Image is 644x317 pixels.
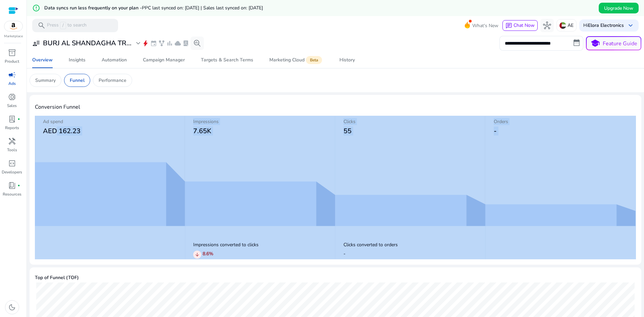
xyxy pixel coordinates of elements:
[43,39,131,47] h3: BURJ AL SHANDAGHA TR...
[193,118,335,125] p: Impressions
[559,22,566,29] img: ae.svg
[343,118,486,125] p: Clicks
[35,77,56,84] p: Summary
[102,58,127,62] div: Automation
[43,118,185,125] p: Ad spend
[44,5,263,11] h5: Data syncs run less frequently on your plan -
[8,115,16,123] span: lab_profile
[17,184,20,187] span: fiber_manual_record
[8,137,16,145] span: handyman
[343,126,352,136] span: 55
[4,34,23,39] p: Marketplace
[195,252,200,257] span: arrow_downward
[2,169,22,175] p: Developers
[343,250,345,257] p: -
[32,39,40,47] span: user_attributes
[494,118,636,125] p: Orders
[35,103,636,111] h4: Conversion Funnel
[8,49,16,57] span: inventory_2
[143,58,185,62] div: Campaign Manager
[134,39,142,47] span: expand_more
[8,93,16,101] span: donut_small
[99,77,126,84] p: Performance
[3,191,21,197] p: Resources
[269,57,323,63] div: Marketing Cloud
[203,250,213,257] p: 8.6
[7,103,17,109] p: Sales
[166,40,173,47] span: bar_chart
[7,147,17,153] p: Tools
[17,118,20,120] span: fiber_manual_record
[32,4,40,12] mat-icon: error_outline
[543,21,551,30] span: hub
[502,20,538,31] button: chatChat Now
[568,19,574,31] p: AE
[5,58,19,64] p: Product
[5,125,19,131] p: Reports
[70,77,85,84] p: Funnel
[60,22,66,29] span: /
[142,5,263,11] span: PPC last synced on: [DATE] | Sales last synced on: [DATE]
[590,39,600,48] span: school
[142,40,149,47] span: bolt
[505,22,512,29] span: chat
[69,58,86,62] div: Insights
[150,40,157,47] span: event
[193,126,211,136] span: 7.65K
[35,275,636,281] h5: Top of Funnel (TOF)
[306,56,322,64] span: Beta
[193,39,201,47] span: search_insights
[193,241,335,248] p: Impressions converted to clicks
[43,126,80,136] span: AED 162.23
[8,181,16,190] span: book_4
[8,81,16,87] p: Ads
[514,22,535,29] span: Chat Now
[8,71,16,79] span: campaign
[588,22,624,29] b: Elora Electronics
[343,241,486,248] p: Clicks converted to orders
[4,21,22,31] img: amazon.svg
[32,58,53,62] div: Overview
[339,58,355,62] div: History
[174,40,181,47] span: cloud
[599,3,639,13] button: Upgrade Now
[603,40,637,48] p: Feature Guide
[604,5,633,12] span: Upgrade Now
[182,40,189,47] span: lab_profile
[38,21,46,30] span: search
[627,21,635,30] span: keyboard_arrow_down
[472,20,498,32] span: What's New
[158,40,165,47] span: family_history
[583,23,624,28] p: Hi
[209,251,213,257] span: %
[47,22,87,29] p: Press to search
[540,19,554,32] button: hub
[191,37,204,50] button: search_insights
[586,36,641,50] button: schoolFeature Guide
[201,58,253,62] div: Targets & Search Terms
[494,126,497,136] span: -
[8,159,16,167] span: code_blocks
[8,303,16,311] span: dark_mode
